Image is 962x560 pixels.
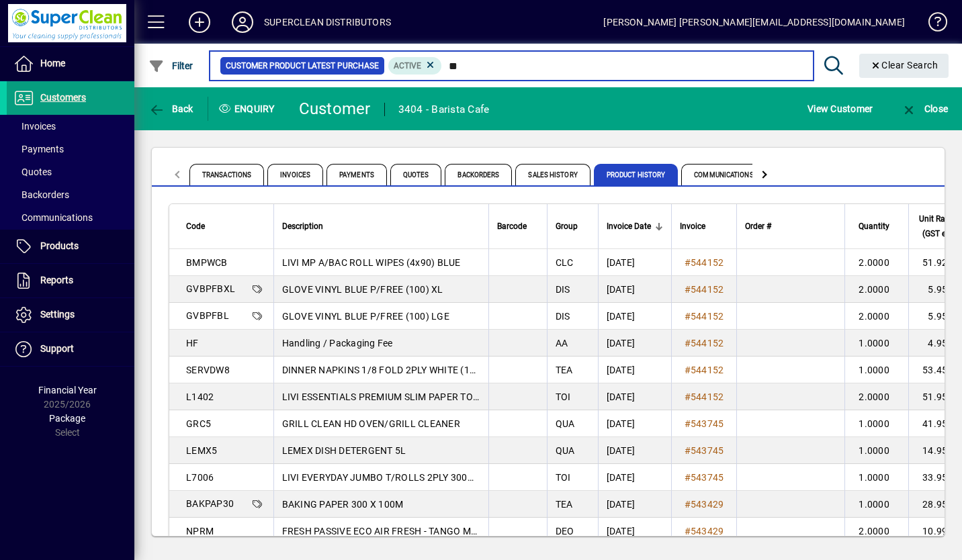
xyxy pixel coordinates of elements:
[844,249,908,276] td: 2.0000
[598,437,671,464] td: [DATE]
[556,284,570,295] span: DIS
[264,11,391,33] div: SUPERCLEAN DISTRIBUTORS
[148,103,193,114] span: Back
[40,58,65,68] span: Home
[186,418,211,429] span: GRC5
[134,97,208,121] app-page-header-button: Back
[226,59,379,73] span: Customer Product Latest Purchase
[680,363,729,377] a: #544152
[917,212,959,241] span: Unit Rate $ (GST excl)
[680,443,729,458] a: #543745
[40,309,75,320] span: Settings
[680,524,729,539] a: #543429
[145,54,197,78] button: Filter
[870,60,938,71] span: Clear Search
[282,219,480,234] div: Description
[918,3,945,46] a: Knowledge Base
[680,497,729,512] a: #543429
[598,276,671,303] td: [DATE]
[685,284,691,295] span: #
[282,391,529,402] span: LIVI ESSENTIALS PREMIUM SLIM PAPER TOWELS (4000)
[282,445,406,456] span: LEMEX DISH DETERGENT 5L
[598,357,671,383] td: [DATE]
[556,526,574,536] span: DEO
[691,338,724,348] span: 544152
[556,311,570,322] span: DIS
[598,410,671,437] td: [DATE]
[208,98,289,120] div: Enquiry
[7,138,134,160] a: Payments
[680,389,729,404] a: #544152
[556,445,575,456] span: QUA
[844,491,908,518] td: 1.0000
[299,98,371,120] div: Customer
[685,445,691,456] span: #
[853,219,902,234] div: Quantity
[685,499,691,510] span: #
[844,464,908,491] td: 1.0000
[680,282,729,297] a: #544152
[515,164,590,185] span: Sales History
[598,518,671,545] td: [DATE]
[13,144,64,154] span: Payments
[691,526,724,536] span: 543429
[556,219,590,234] div: Group
[282,284,443,295] span: GLOVE VINYL BLUE P/FREE (100) XL
[186,445,217,456] span: LEMX5
[691,284,724,295] span: 544152
[186,526,214,536] span: NPRM
[186,310,229,321] span: GVBPFBL
[680,336,729,351] a: #544152
[40,343,74,354] span: Support
[7,264,134,297] a: Reports
[556,365,573,375] span: TEA
[680,309,729,324] a: #544152
[40,92,86,103] span: Customers
[691,445,724,456] span: 543745
[7,298,134,332] a: Settings
[745,219,836,234] div: Order #
[685,418,691,429] span: #
[148,60,193,71] span: Filter
[556,391,571,402] span: TOI
[680,219,705,234] span: Invoice
[186,391,214,402] span: L1402
[398,99,490,120] div: 3404 - Barista Cafe
[691,311,724,322] span: 544152
[603,11,905,33] div: [PERSON_NAME] [PERSON_NAME][EMAIL_ADDRESS][DOMAIN_NAME]
[844,330,908,357] td: 1.0000
[556,418,575,429] span: QUA
[691,391,724,402] span: 544152
[607,219,651,234] span: Invoice Date
[607,219,663,234] div: Invoice Date
[556,257,574,268] span: CLC
[685,391,691,402] span: #
[13,167,52,177] span: Quotes
[388,57,442,75] mat-chip: Product Activation Status: Active
[901,103,948,114] span: Close
[282,257,461,268] span: LIVI MP A/BAC ROLL WIPES (4x90) BLUE
[186,472,214,483] span: L7006
[844,518,908,545] td: 2.0000
[186,365,230,375] span: SERVDW8
[282,418,460,429] span: GRILL CLEAN HD OVEN/GRILL CLEANER
[40,275,73,285] span: Reports
[804,97,876,121] button: View Customer
[685,365,691,375] span: #
[680,255,729,270] a: #544152
[7,115,134,138] a: Invoices
[844,357,908,383] td: 1.0000
[859,54,949,78] button: Clear
[680,219,729,234] div: Invoice
[7,47,134,81] a: Home
[691,365,724,375] span: 544152
[282,219,323,234] span: Description
[282,472,490,483] span: LIVI EVERYDAY JUMBO T/ROLLS 2PLY 300M (8)
[681,164,766,185] span: Communications
[680,416,729,431] a: #543745
[844,410,908,437] td: 1.0000
[685,526,691,536] span: #
[390,164,442,185] span: Quotes
[445,164,512,185] span: Backorders
[178,10,221,34] button: Add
